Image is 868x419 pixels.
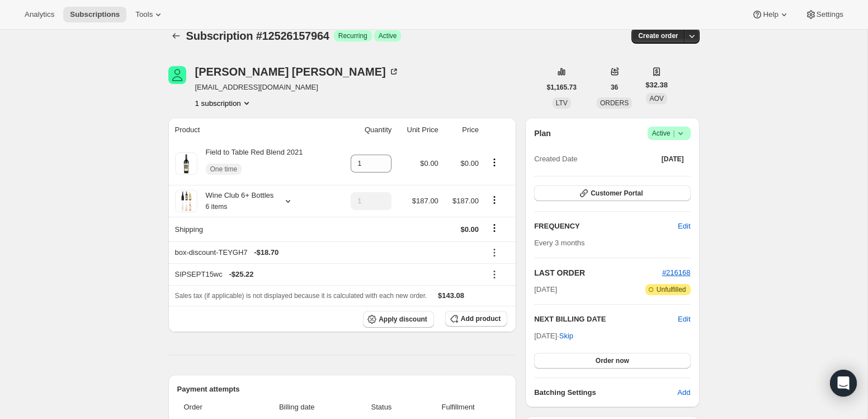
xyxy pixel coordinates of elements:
th: Price [442,118,482,142]
button: Customer Portal [534,185,690,201]
div: Field to Table Red Blend 2021 [197,147,303,180]
h2: NEXT BILLING DATE [534,314,678,325]
a: #216168 [662,268,691,277]
button: Edit [671,217,697,235]
span: $143.08 [438,291,464,300]
span: $1,165.73 [547,83,577,92]
div: SIPSEPT15wc [175,269,479,280]
span: Apply discount [379,315,427,324]
span: Settings [817,10,843,19]
span: - $18.70 [254,247,279,258]
button: Edit [678,314,690,325]
span: $0.00 [420,159,438,167]
span: Subscription #12526157964 [186,30,329,42]
span: Customer Portal [591,189,643,198]
th: Quantity [337,118,395,142]
span: Active [652,128,686,139]
h6: Batching Settings [534,387,677,398]
button: Product actions [485,156,503,169]
button: $1,165.73 [540,80,583,95]
h2: Plan [534,128,551,139]
th: Unit Price [395,118,442,142]
span: [DATE] [534,284,557,295]
button: Product actions [485,194,503,206]
span: Billing date [247,402,347,413]
span: AOV [649,95,663,103]
button: #216168 [662,267,691,278]
span: $187.00 [412,197,438,205]
button: 36 [604,80,625,95]
button: Skip [553,327,580,345]
span: Active [379,31,397,40]
h2: LAST ORDER [534,267,662,278]
button: Add [671,384,697,402]
span: Fulfillment [416,402,501,413]
span: LTV [556,99,568,107]
span: [DATE] [662,155,684,164]
button: Create order [631,28,685,44]
div: [PERSON_NAME] [PERSON_NAME] [195,66,399,77]
h2: FREQUENCY [534,221,678,232]
span: $0.00 [460,225,479,234]
button: Subscriptions [63,7,126,22]
button: Shipping actions [485,222,503,234]
span: Help [763,10,778,19]
div: box-discount-TEYGH7 [175,247,479,258]
span: Status [354,402,409,413]
span: Sales tax (if applicable) is not displayed because it is calculated with each new order. [175,292,427,300]
button: Product actions [195,97,252,109]
span: Subscriptions [70,10,120,19]
th: Product [168,118,337,142]
div: Wine Club 6+ Bottles [197,190,274,212]
span: Create order [638,31,678,40]
span: - $25.22 [229,269,253,280]
span: Skip [559,330,573,342]
span: Add [677,387,690,398]
button: [DATE] [655,151,691,167]
span: Unfulfilled [657,285,686,294]
button: Apply discount [363,311,434,328]
span: Tools [135,10,153,19]
div: Open Intercom Messenger [830,370,857,397]
small: 6 items [206,203,228,211]
span: $0.00 [460,159,479,167]
span: | [673,129,674,138]
button: Add product [445,311,507,327]
th: Shipping [168,217,337,241]
span: $32.38 [645,80,668,91]
button: Analytics [18,7,61,22]
span: 36 [611,83,618,92]
button: Settings [799,7,850,22]
span: Every 3 months [534,239,584,247]
span: [EMAIL_ADDRESS][DOMAIN_NAME] [195,82,399,93]
span: Recurring [338,31,367,40]
span: Order now [596,356,629,365]
span: Created Date [534,153,577,165]
span: ORDERS [600,99,629,107]
span: $187.00 [452,197,479,205]
span: Add product [461,314,501,323]
span: Valerie Schmidt [168,66,186,84]
span: [DATE] · [534,332,573,340]
span: One time [210,165,238,174]
button: Subscriptions [168,28,184,44]
h2: Payment attempts [177,384,508,395]
span: Analytics [25,10,54,19]
button: Tools [129,7,171,22]
span: Edit [678,221,690,232]
button: Help [745,7,796,22]
button: Order now [534,353,690,369]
